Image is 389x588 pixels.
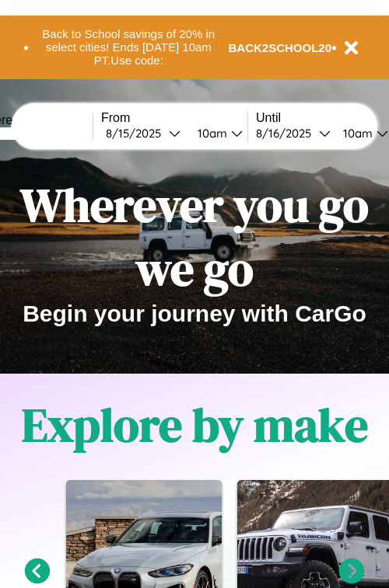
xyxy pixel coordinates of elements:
b: BACK2SCHOOL20 [229,41,332,54]
button: 8/15/2025 [101,125,185,141]
div: 10am [190,126,231,141]
div: 8 / 16 / 2025 [256,126,319,141]
div: 8 / 15 / 2025 [106,126,169,141]
button: Back to School savings of 20% in select cities! Ends [DATE] 10am PT.Use code: [29,23,229,71]
button: 10am [185,125,247,141]
h1: Explore by make [22,393,368,457]
label: From [101,111,247,125]
div: 10am [335,126,377,141]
